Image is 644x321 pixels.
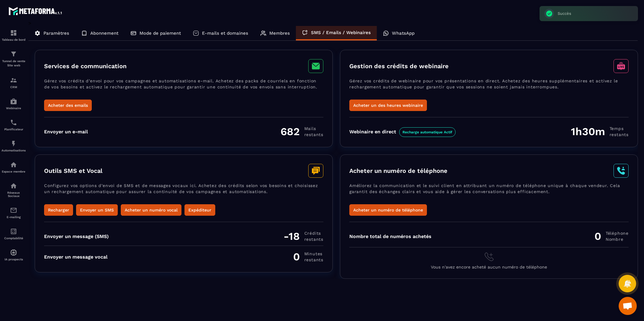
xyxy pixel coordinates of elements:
span: restants [304,236,323,242]
p: Configurez vos options d’envoi de SMS et de messages vocaux ici. Achetez des crédits selon vos be... [44,183,323,204]
h3: Gestion des crédits de webinaire [349,62,449,70]
img: formation [10,29,17,37]
button: Envoyer un SMS [76,204,118,216]
div: Envoyer un message (SMS) [44,234,109,239]
img: formation [10,77,17,84]
a: formationformationTableau de bord [2,25,26,46]
div: Envoyer un message vocal [44,254,107,260]
div: -18 [284,230,323,243]
p: Réseaux Sociaux [2,191,26,198]
span: Nombre [606,236,629,242]
p: Gérez vos crédits de webinaire pour vos présentations en direct. Achetez des heures supplémentair... [349,78,629,100]
span: restants [610,132,629,138]
button: Acheter un des heures webinaire [349,100,427,111]
span: Téléphone [606,230,629,236]
p: Comptabilité [2,237,26,240]
h3: Services de communication [44,62,127,70]
p: Webinaire [2,106,26,110]
p: Mode de paiement [139,30,181,36]
p: E-mailing [2,215,26,219]
p: CRM [2,85,26,89]
p: SMS / Emails / Webinaires [311,30,371,35]
h3: Outils SMS et Vocal [44,167,102,174]
p: Membres [269,30,290,36]
button: Recharger [44,204,73,216]
button: Expéditeur [184,204,215,216]
p: WhatsApp [392,30,415,36]
span: restants [304,132,323,138]
a: emailemailE-mailing [2,202,26,223]
p: Espace membre [2,170,26,173]
a: schedulerschedulerPlanificateur [2,114,26,135]
button: Acheter un numéro vocal [121,204,181,216]
h3: Acheter un numéro de téléphone [349,167,447,174]
img: automations [10,161,17,168]
a: accountantaccountantComptabilité [2,223,26,244]
img: scheduler [10,119,17,126]
span: Temps [610,126,629,132]
a: automationsautomationsEspace membre [2,157,26,178]
div: 682 [280,125,323,138]
button: Acheter un numéro de téléphone [349,204,427,216]
div: Webinaire en direct [349,129,456,135]
img: logo [8,5,63,16]
div: 1h30m [571,125,629,138]
div: 0 [594,230,629,243]
p: Planificateur [2,128,26,131]
img: social-network [10,182,17,189]
div: Envoyer un e-mail [44,129,88,135]
span: Recharge automatique Actif [399,127,456,137]
img: automations [10,140,17,147]
p: Gérez vos crédits d’envoi pour vos campagnes et automatisations e-mail. Achetez des packs de cour... [44,78,323,100]
p: Automatisations [2,149,26,152]
p: Améliorez la communication et le suivi client en attribuant un numéro de téléphone unique à chaqu... [349,183,629,204]
p: E-mails et domaines [202,30,248,36]
p: Abonnement [90,30,118,36]
a: automationsautomationsWebinaire [2,93,26,114]
p: IA prospects [2,258,26,261]
a: formationformationTunnel de vente Site web [2,46,26,72]
p: Tunnel de vente Site web [2,59,26,68]
div: 0 [293,250,323,263]
a: Ouvrir le chat [619,297,637,315]
p: Paramètres [43,30,69,36]
span: minutes [304,251,323,257]
a: automationsautomationsAutomatisations [2,135,26,157]
img: automations [10,98,17,105]
a: social-networksocial-networkRéseaux Sociaux [2,178,26,202]
a: formationformationCRM [2,72,26,93]
span: Crédits [304,230,323,236]
div: > [28,20,638,279]
p: Tableau de bord [2,38,26,41]
img: accountant [10,228,17,235]
span: Mails [304,126,323,132]
button: Acheter des emails [44,100,92,111]
span: Vous n'avez encore acheté aucun numéro de téléphone [431,265,547,269]
img: formation [10,50,17,58]
div: Nombre total de numéros achetés [349,234,431,239]
img: email [10,207,17,214]
span: restants [304,257,323,263]
img: automations [10,249,17,256]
